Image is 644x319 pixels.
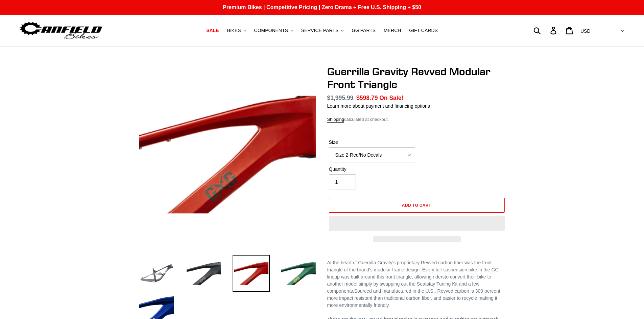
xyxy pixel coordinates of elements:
[406,26,441,35] a: GIFT CARDS
[233,255,270,292] img: Load image into Gallery viewer, Guerrilla Gravity Revved Modular Front Triangle
[327,95,354,101] s: $1,995.99
[254,28,288,33] span: COMPONENTS
[327,116,506,123] div: calculated at checkout.
[379,94,403,102] span: On Sale!
[537,23,554,38] input: Search
[327,274,492,294] span: to convert their bike to another model simply by swapping out the Seatstay Tuning Kit and a few c...
[251,26,296,35] button: COMPONENTS
[329,139,415,146] label: Size
[380,26,404,35] a: MERCH
[223,26,249,35] button: BIKES
[185,255,222,292] img: Load image into Gallery viewer, Guerrilla Gravity Revved Modular Front Triangle
[203,26,222,35] a: SALE
[327,117,344,123] a: Shipping
[206,28,219,33] span: SALE
[139,67,316,243] img: Guerrilla Gravity Revved Modular Front Triangle
[227,28,241,33] span: BIKES
[356,95,378,101] span: $598.79
[409,28,438,33] span: GIFT CARDS
[329,198,505,213] button: Add to cart
[352,28,376,33] span: GG PARTS
[327,259,506,309] div: Sourced and manufactured in the U.S., Revved carbon is 300 percent more impact resistant than tra...
[402,203,431,208] span: Add to cart
[329,166,415,173] label: Quantity
[298,26,347,35] button: SERVICE PARTS
[327,103,430,109] a: Learn more about payment and financing options
[348,26,379,35] a: GG PARTS
[280,255,317,292] img: Load image into Gallery viewer, Guerrilla Gravity Revved Modular Front Triangle
[327,260,499,280] span: At the heart of Guerrilla Gravity's proprietary Revved carbon fiber was the front triangle of the...
[384,28,401,33] span: MERCH
[327,65,506,91] h1: Guerrilla Gravity Revved Modular Front Triangle
[138,255,175,292] img: Load image into Gallery viewer, Guerrilla Gravity Revved Modular Front Triangle
[301,28,338,33] span: SERVICE PARTS
[19,20,103,41] img: Canfield Bikes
